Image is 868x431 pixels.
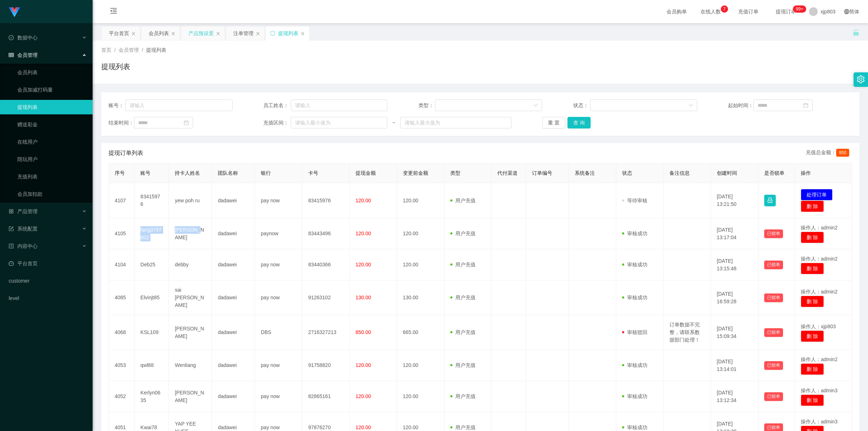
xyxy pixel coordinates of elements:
span: 提现列表 [146,47,166,53]
span: 银行 [261,170,271,176]
td: 82865161 [302,381,350,412]
td: pay now [255,280,302,315]
span: 审核成功 [622,362,647,368]
span: 120.00 [356,362,371,368]
span: 在线人数 [697,9,724,14]
span: 账号： [109,102,125,109]
i: 图标: close [216,31,220,36]
td: 4053 [109,350,135,381]
span: 用户充值 [450,262,476,267]
span: 850 [836,149,849,157]
button: 删 除 [801,232,824,243]
td: 4085 [109,280,135,315]
span: 操作人：admin2 [801,356,838,362]
button: 删 除 [801,200,824,212]
button: 已锁单 [764,328,783,337]
td: [DATE] 13:14:01 [711,350,758,381]
i: 图标: close [256,31,260,36]
span: 审核成功 [622,231,647,236]
span: 起始时间： [728,102,753,109]
td: dadawei [212,280,255,315]
span: 120.00 [356,231,371,236]
td: 4104 [109,249,135,280]
span: 账号 [140,170,150,176]
sup: 263 [793,5,806,13]
div: 产品预设置 [188,26,214,40]
span: 数据中心 [9,35,38,41]
a: customer [9,274,87,288]
button: 查 询 [567,117,591,128]
td: [DATE] 13:15:48 [711,249,758,280]
span: 代付渠道 [497,170,518,176]
h1: 提现列表 [101,61,130,72]
span: 120.00 [356,393,371,399]
i: 图标: close [171,31,175,36]
i: 图标: sync [270,31,275,36]
i: 图标: down [689,103,693,108]
div: 提现列表 [278,26,298,40]
td: 120.00 [397,249,444,280]
a: 提现列表 [17,100,87,114]
td: 4105 [109,218,135,249]
td: Kerlyn0635 [135,381,169,412]
td: sai [PERSON_NAME] [169,280,212,315]
span: 操作 [801,170,811,176]
input: 请输入最大值为 [400,117,511,128]
sup: 7 [721,5,728,13]
td: pay now [255,381,302,412]
td: [PERSON_NAME] [169,218,212,249]
span: 提现金额 [356,170,376,176]
span: 用户充值 [450,362,476,368]
span: 审核驳回 [622,329,647,335]
div: 平台首页 [109,26,129,40]
div: 注单管理 [233,26,254,40]
span: 持卡人姓名 [175,170,200,176]
span: 系统备注 [575,170,595,176]
span: 120.00 [356,262,371,267]
td: 91758820 [302,350,350,381]
span: 审核成功 [622,262,647,267]
span: / [114,47,116,53]
span: 充值区间： [263,119,291,127]
td: dadawei [212,183,255,218]
span: 序号 [115,170,125,176]
i: 图标: menu-fold [101,0,126,24]
td: [DATE] 16:59:28 [711,280,758,315]
td: 2716327213 [302,315,350,350]
a: 会员加扣款 [17,187,87,201]
td: [DATE] 15:09:34 [711,315,758,350]
button: 删 除 [801,394,824,406]
a: 陪玩用户 [17,152,87,166]
span: 130.00 [356,295,371,300]
td: [DATE] 13:17:04 [711,218,758,249]
td: 4052 [109,381,135,412]
td: pay now [255,249,302,280]
td: Elvinjt85 [135,280,169,315]
button: 重 置 [542,117,565,128]
span: 操作人：admin2 [801,256,838,262]
button: 已锁单 [764,261,783,269]
span: 团队名称 [218,170,238,176]
span: 卡号 [308,170,318,176]
td: 83415976 [302,183,350,218]
span: 120.00 [356,198,371,203]
td: dadawei [212,218,255,249]
a: 充值列表 [17,169,87,184]
span: 用户充值 [450,231,476,236]
p: 7 [723,5,726,13]
input: 请输入 [125,100,232,111]
input: 请输入最小值为 [291,117,387,128]
button: 删 除 [801,363,824,375]
td: KSL109 [135,315,169,350]
td: qwl88 [135,350,169,381]
span: 是否锁单 [764,170,784,176]
span: 操作人：admin3 [801,388,838,393]
a: level [9,291,87,305]
span: 会员管理 [119,47,139,53]
td: 665.00 [397,315,444,350]
td: 订单数据不完整，请联系数据部门处理！ [664,315,711,350]
span: 首页 [101,47,111,53]
button: 删 除 [801,296,824,307]
span: 充值订单 [735,9,762,14]
div: 会员列表 [149,26,169,40]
